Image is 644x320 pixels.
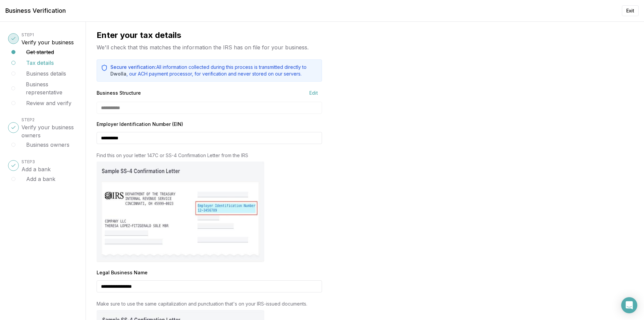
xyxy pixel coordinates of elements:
span: STEP 3 [21,159,35,164]
h2: Enter your tax details [97,30,322,41]
h3: Verify your business owners [21,123,77,139]
button: Business details [26,70,66,78]
p: All information collected during this process is transmitted directly to , our ACH payment proces... [110,64,318,77]
p: Find this on your letter 147C or SS-4 Confirmation Letter from the IRS [97,152,322,159]
label: Legal Business Name [97,270,322,275]
button: STEP3Add a bank [21,157,51,173]
span: STEP 1 [21,32,34,37]
button: Add a bank [26,175,55,183]
label: Employer Identification Number (EIN) [97,122,322,127]
div: Open Intercom Messenger [621,297,637,313]
p: Make sure to use the same capitalization and punctuation that's on your IRS-issued documents. [97,301,322,307]
span: Secure verification: [110,64,156,70]
button: Get started [26,48,54,56]
img: SS-4 Confirmation Letter [97,162,264,262]
button: STEP1Verify your business [21,30,74,46]
button: Tax details [26,59,54,67]
p: We'll check that this matches the information the IRS has on file for your business. [97,43,322,51]
button: Exit [622,5,639,16]
button: Business owners [26,141,69,149]
button: STEP2Verify your business owners [21,115,77,139]
h3: Add a bank [21,165,51,173]
button: Review and verify [26,99,71,107]
button: Business representative [26,80,77,96]
span: STEP 2 [21,117,35,122]
h3: Verify your business [21,38,74,46]
a: Dwolla [110,71,126,77]
h1: Business Verification [5,6,66,15]
label: Business Structure [97,91,141,95]
button: Edit [305,90,322,96]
